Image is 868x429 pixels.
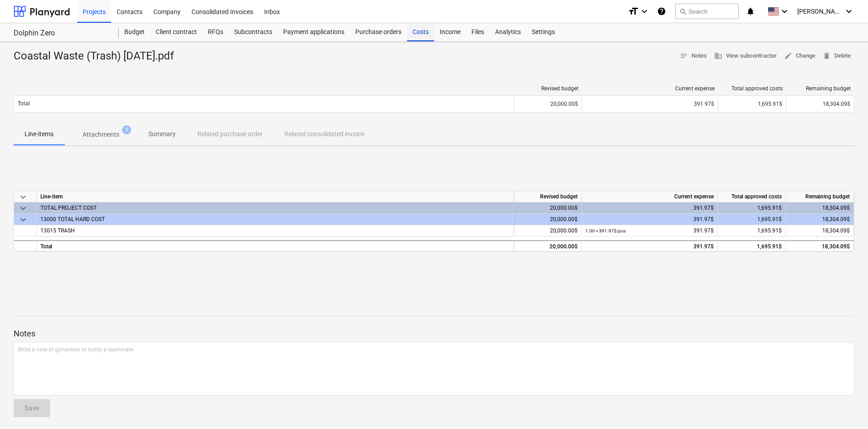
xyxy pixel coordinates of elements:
div: Remaining budget [786,191,854,202]
span: keyboard_arrow_down [18,192,29,202]
div: 20,000.00$ [514,225,582,237]
span: delete [823,52,831,60]
div: Revised budget [514,191,582,202]
span: View subcontractor [714,51,777,61]
span: [PERSON_NAME] [797,8,843,15]
button: Search [675,4,739,19]
div: Line-item [37,191,514,202]
p: Summary [148,129,176,139]
button: View subcontractor [711,49,780,63]
a: RFQs [202,23,229,41]
div: Dolphin Zero [14,29,108,38]
span: 1,695.91$ [757,227,782,234]
div: 20,000.00$ [514,202,582,214]
div: 391.97$ [585,241,714,252]
div: Current expense [586,85,715,92]
div: 391.97$ [585,225,714,237]
span: search [679,8,687,15]
div: 20,000.00$ [514,214,582,225]
a: Purchase orders [350,23,407,41]
a: Client contract [150,23,202,41]
a: Subcontracts [229,23,278,41]
i: keyboard_arrow_down [639,6,650,17]
div: 13000 TOTAL HARD COST [40,214,510,225]
a: Income [434,23,466,41]
div: 391.97$ [586,101,714,107]
p: Line-items [25,129,54,139]
div: Total approved costs [722,85,783,92]
span: Change [784,51,815,61]
i: Knowledge base [657,6,666,17]
i: keyboard_arrow_down [779,6,790,17]
div: Revised budget [518,85,579,92]
span: notes [680,52,688,60]
div: TOTAL PROJECT COST [40,202,510,213]
div: 20,000.00$ [514,97,582,111]
iframe: Chat Widget [823,385,868,429]
div: Coastal Waste (Trash) [DATE].pdf [14,49,181,64]
div: 18,304.09$ [786,214,854,225]
div: 391.97$ [585,214,714,225]
button: Change [780,49,819,63]
div: 18,304.09$ [786,240,854,251]
span: Delete [823,51,851,61]
span: keyboard_arrow_down [18,203,29,214]
div: Total approved costs [718,191,786,202]
span: 13015 TRASH [40,227,75,234]
div: 1,695.91$ [718,97,786,111]
span: 18,304.09$ [822,227,850,234]
button: Notes [676,49,711,63]
div: Total [37,240,514,251]
span: Notes [680,51,707,61]
a: Budget [119,23,150,41]
i: notifications [746,6,755,17]
div: 1,695.91$ [718,202,786,214]
p: Total [18,100,30,108]
i: keyboard_arrow_down [843,6,854,17]
div: 18,304.09$ [786,202,854,214]
a: Files [466,23,490,41]
a: Settings [526,23,560,41]
a: Costs [407,23,434,41]
i: format_size [628,6,639,17]
span: keyboard_arrow_down [18,214,29,225]
div: 1,695.91$ [718,240,786,251]
div: Current expense [582,191,718,202]
button: Delete [819,49,854,63]
span: 18,304.09$ [823,101,850,107]
p: Attachments [83,130,119,139]
span: business [714,52,722,60]
div: 391.97$ [585,202,714,214]
div: Remaining budget [790,85,851,92]
small: 1.00 × 391.97$ / pcs [585,228,626,233]
div: 20,000.00$ [514,240,582,251]
a: Payment applications [278,23,350,41]
span: 1 [122,125,131,134]
a: Analytics [490,23,526,41]
p: Notes [14,328,854,339]
span: edit [784,52,792,60]
div: 1,695.91$ [718,214,786,225]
